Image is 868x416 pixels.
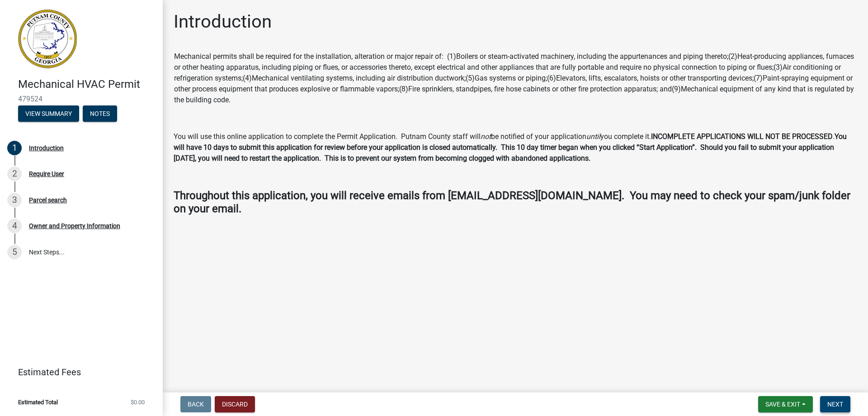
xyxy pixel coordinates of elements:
i: not [481,132,491,141]
img: Putnam County, Georgia [18,10,77,68]
span: $0.00 [131,399,145,405]
span: Back [188,401,204,408]
wm-modal-confirm: Notes [83,110,117,118]
strong: INCOMPLETE APPLICATIONS WILL NOT BE PROCESSED [651,132,833,141]
span: 479524 [18,95,145,103]
h1: Introduction [174,11,272,33]
div: Parcel search [29,197,67,203]
p: You will use this online application to complete the Permit Application. Putnam County staff will... [174,131,857,164]
div: Require User [29,171,64,177]
button: Notes [83,105,117,122]
button: Save & Exit [758,396,813,412]
button: Back [180,396,211,412]
div: Introduction [29,145,64,151]
span: Save & Exit [765,401,800,408]
button: Discard [215,396,255,412]
div: 5 [7,245,22,259]
div: 3 [7,193,22,207]
i: until [586,132,600,141]
td: Mechanical permits shall be required for the installation, alteration or major repair of: (1)Boil... [174,51,857,106]
div: Owner and Property Information [29,223,120,229]
span: Estimated Total [18,399,58,405]
wm-modal-confirm: Summary [18,110,79,118]
div: 2 [7,167,22,181]
strong: Throughout this application, you will receive emails from [EMAIL_ADDRESS][DOMAIN_NAME]. You may n... [174,189,850,215]
button: Next [820,396,850,412]
span: Next [827,401,843,408]
strong: You will have 10 days to submit this application for review before your application is closed aut... [174,132,847,163]
h4: Mechanical HVAC Permit [18,78,156,91]
button: View Summary [18,105,79,122]
a: Estimated Fees [7,363,148,381]
div: 1 [7,141,22,155]
div: 4 [7,219,22,233]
